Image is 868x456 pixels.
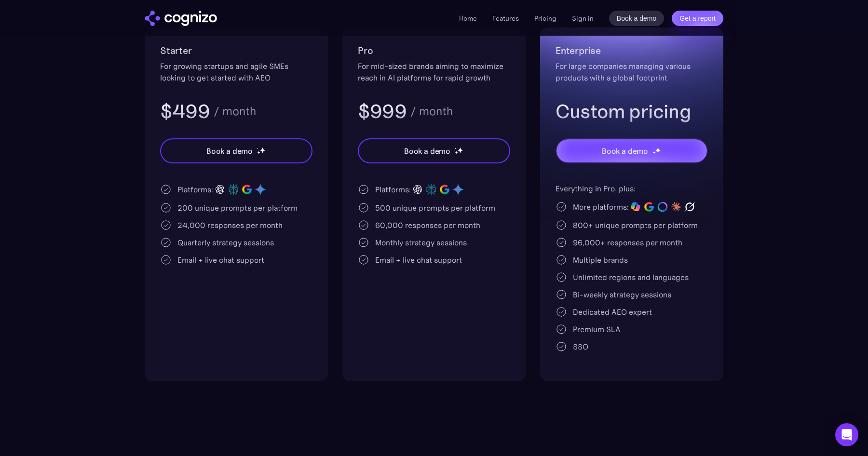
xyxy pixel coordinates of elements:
[572,13,594,24] a: Sign in
[375,202,495,214] div: 500 unique prompts per platform
[556,99,708,124] h3: Custom pricing
[214,106,256,117] div: / month
[492,14,519,23] a: Features
[573,323,621,335] div: Premium SLA
[556,183,708,194] div: Everything in Pro, plus:
[459,14,477,23] a: Home
[206,145,253,157] div: Book a demo
[672,11,723,26] a: Get a report
[573,237,682,248] div: 96,000+ responses per month
[573,341,588,352] div: SSO
[177,184,213,195] div: Platforms:
[375,219,480,231] div: 60,000 responses per month
[358,138,510,163] a: Book a demostarstarstar
[556,138,708,163] a: Book a demostarstarstar
[556,60,708,83] div: For large companies managing various products with a global footprint
[573,289,671,300] div: Bi-weekly strategy sessions
[375,184,411,195] div: Platforms:
[410,106,453,117] div: / month
[573,201,629,213] div: More platforms:
[160,138,312,163] a: Book a demostarstarstar
[455,148,456,149] img: star
[160,43,312,58] h2: Starter
[655,147,661,153] img: star
[358,43,510,58] h2: Pro
[177,219,283,231] div: 24,000 responses per month
[652,151,656,154] img: star
[358,60,510,83] div: For mid-sized brands aiming to maximize reach in AI platforms for rapid growth
[145,11,217,26] img: cognizo logo
[556,43,708,58] h2: Enterprise
[573,254,628,266] div: Multiple brands
[257,151,260,154] img: star
[177,254,264,266] div: Email + live chat support
[177,202,298,214] div: 200 unique prompts per platform
[375,237,467,248] div: Monthly strategy sessions
[404,145,450,157] div: Book a demo
[375,254,462,266] div: Email + live chat support
[257,148,258,149] img: star
[160,60,312,83] div: For growing startups and agile SMEs looking to get started with AEO
[145,11,217,26] a: home
[177,237,274,248] div: Quarterly strategy sessions
[534,14,556,23] a: Pricing
[573,219,698,231] div: 800+ unique prompts per platform
[259,147,266,153] img: star
[573,271,689,283] div: Unlimited regions and languages
[457,147,463,153] img: star
[573,306,652,318] div: Dedicated AEO expert
[455,151,458,154] img: star
[609,11,665,26] a: Book a demo
[160,99,210,124] h3: $499
[652,148,654,149] img: star
[358,99,407,124] h3: $999
[835,423,858,446] div: Open Intercom Messenger
[602,145,648,157] div: Book a demo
